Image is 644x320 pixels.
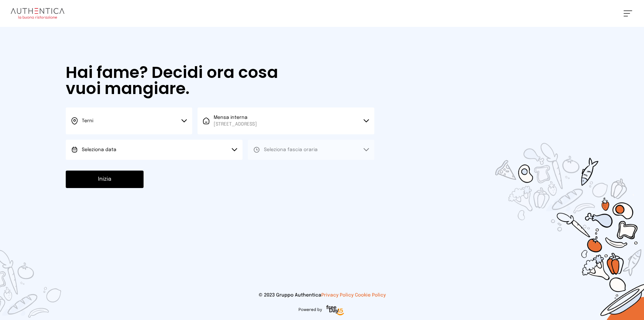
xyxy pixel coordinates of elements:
button: Seleziona data [66,140,243,160]
button: Seleziona fascia oraria [248,140,374,160]
h1: Hai fame? Decidi ora cosa vuoi mangiare. [66,64,297,97]
img: logo.8f33a47.png [11,8,64,19]
span: Terni [82,119,93,123]
button: Terni [66,107,192,134]
span: Powered by [299,307,322,313]
span: Seleziona fascia oraria [264,147,318,152]
a: Privacy Policy [321,293,354,298]
img: sticker-selezione-mensa.70a28f7.png [456,104,644,320]
span: [STREET_ADDRESS] [214,121,257,128]
a: Cookie Policy [355,293,386,298]
button: Mensa interna[STREET_ADDRESS] [198,107,374,134]
p: © 2023 Gruppo Authentica [11,292,633,299]
img: logo-freeday.3e08031.png [325,304,346,317]
button: Inizia [66,171,144,188]
span: Mensa interna [214,114,257,128]
span: Seleziona data [82,147,116,152]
